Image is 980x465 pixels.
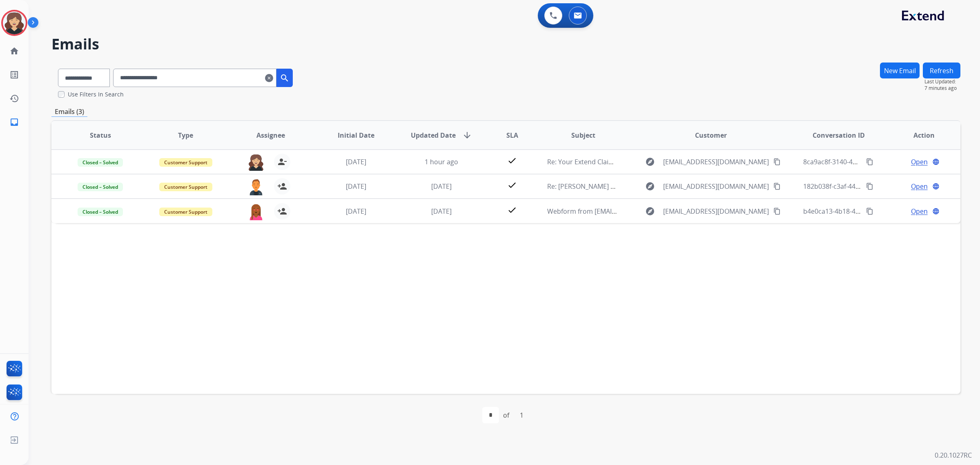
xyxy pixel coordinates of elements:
[663,181,769,191] span: [EMAIL_ADDRESS][DOMAIN_NAME]
[911,181,928,191] span: Open
[9,117,19,127] mat-icon: inbox
[265,73,273,83] mat-icon: clear
[773,158,781,165] mat-icon: content_copy
[280,73,290,83] mat-icon: search
[159,183,212,191] span: Customer Support
[277,181,287,191] mat-icon: person_add
[932,158,940,165] mat-icon: language
[3,11,26,34] img: avatar
[932,183,940,190] mat-icon: language
[803,182,925,191] span: 182b038f-c3af-4477-9f29-a9949e6b4bb1
[507,205,517,215] mat-icon: check
[923,63,960,78] button: Refresh
[803,157,924,166] span: 8ca9ac8f-3140-4d38-94e5-f956868f3b9d
[695,130,727,140] span: Customer
[78,208,123,216] span: Closed – Solved
[866,208,873,215] mat-icon: content_copy
[9,70,19,80] mat-icon: list_alt
[507,156,517,165] mat-icon: check
[773,208,781,215] mat-icon: content_copy
[346,182,366,191] span: [DATE]
[9,46,19,56] mat-icon: home
[935,450,972,460] p: 0.20.1027RC
[78,183,123,191] span: Closed – Solved
[547,182,902,191] span: Re: [PERSON_NAME] ****** Immediate request for Review of Denial of Warranty Claim*** Denial dispu...
[911,157,928,167] span: Open
[78,158,123,167] span: Closed – Solved
[346,157,366,166] span: [DATE]
[346,207,366,216] span: [DATE]
[68,90,124,98] label: Use Filters In Search
[547,207,732,216] span: Webform from [EMAIL_ADDRESS][DOMAIN_NAME] on [DATE]
[932,208,940,215] mat-icon: language
[159,208,212,216] span: Customer Support
[773,183,781,190] mat-icon: content_copy
[462,130,472,140] mat-icon: arrow_downward
[875,121,960,150] th: Action
[803,207,927,216] span: b4e0ca13-4b18-4c4b-bddd-f4c024affbb7
[911,206,928,216] span: Open
[51,107,87,117] p: Emails (3)
[159,158,212,167] span: Customer Support
[506,130,518,140] span: SLA
[880,63,920,78] button: New Email
[503,410,509,420] div: of
[9,94,19,103] mat-icon: history
[277,206,287,216] mat-icon: person_add
[663,157,769,167] span: [EMAIL_ADDRESS][DOMAIN_NAME]
[645,206,655,216] mat-icon: explore
[248,178,264,195] img: agent-avatar
[924,85,960,92] span: 7 minutes ago
[547,157,721,166] span: Re: Your Extend Claim-Better Business Bureau Follow-Up
[277,157,287,167] mat-icon: person_remove
[248,154,264,171] img: agent-avatar
[90,130,111,140] span: Status
[256,130,285,140] span: Assignee
[813,130,865,140] span: Conversation ID
[645,181,655,191] mat-icon: explore
[431,207,452,216] span: [DATE]
[51,36,960,52] h2: Emails
[866,183,873,190] mat-icon: content_copy
[513,407,530,423] div: 1
[924,78,960,85] span: Last Updated:
[645,157,655,167] mat-icon: explore
[431,182,452,191] span: [DATE]
[411,130,456,140] span: Updated Date
[866,158,873,165] mat-icon: content_copy
[663,206,769,216] span: [EMAIL_ADDRESS][DOMAIN_NAME]
[248,203,264,220] img: agent-avatar
[425,157,458,166] span: 1 hour ago
[178,130,193,140] span: Type
[571,130,595,140] span: Subject
[507,180,517,190] mat-icon: check
[338,130,374,140] span: Initial Date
